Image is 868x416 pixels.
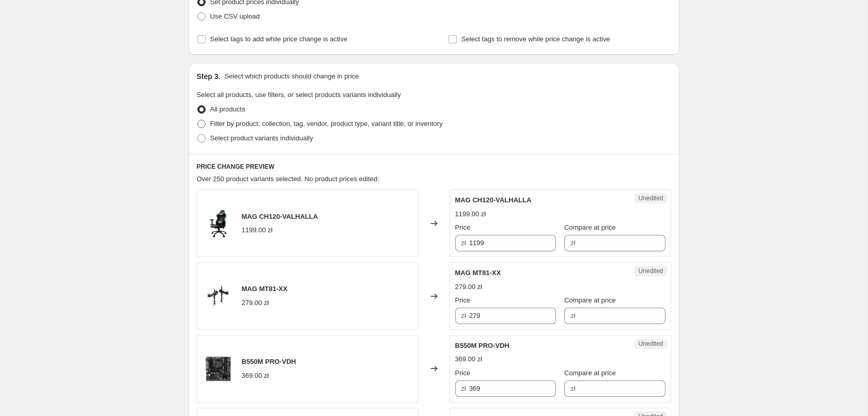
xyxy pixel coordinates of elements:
span: Price [455,296,471,304]
h2: Step 3. [197,71,221,82]
span: zł [570,239,575,247]
span: Compare at price [564,296,616,304]
img: 1024_80x.png [203,208,234,239]
span: Unedited [638,267,663,275]
div: 279.00 zł [242,298,269,308]
span: Compare at price [564,369,616,377]
span: Over 250 product variants selected. No product prices edited: [197,175,379,183]
span: Select tags to add while price change is active [210,35,348,43]
div: 1199.00 zł [242,225,273,235]
span: MAG CH120-VALHALLA [455,196,532,204]
span: Compare at price [564,223,616,231]
span: All products [210,105,245,113]
span: zł [461,312,466,319]
span: Unedited [638,340,663,348]
span: Select all products, use filters, or select products variants individually [197,91,401,99]
span: zł [461,239,466,247]
img: 1024_7b899896-5fe5-4dbe-bf4a-b50f20b93682_80x.png [203,353,234,384]
span: Price [455,223,471,231]
div: 369.00 zł [242,371,269,381]
div: 369.00 zł [455,354,483,364]
span: Use CSV upload [210,12,260,20]
span: Select product variants individually [210,134,313,142]
span: Filter by product, collection, tag, vendor, product type, variant title, or inventory [210,120,443,127]
span: zł [461,385,466,392]
span: Unedited [638,194,663,202]
p: Select which products should change in price [224,71,359,82]
span: B550M PRO-VDH [242,358,296,365]
span: MAG MT81-XX [455,269,501,277]
span: B550M PRO-VDH [455,342,509,349]
span: MAG MT81-XX [242,285,288,293]
span: Select tags to remove while price change is active [461,35,610,43]
span: zł [570,385,575,392]
img: MAG_MT81-XX_80x.png [203,281,234,312]
span: Price [455,369,471,377]
span: zł [570,312,575,319]
span: MAG CH120-VALHALLA [242,213,318,220]
div: 1199.00 zł [455,209,486,219]
div: 279.00 zł [455,282,483,292]
h6: PRICE CHANGE PREVIEW [197,163,671,171]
